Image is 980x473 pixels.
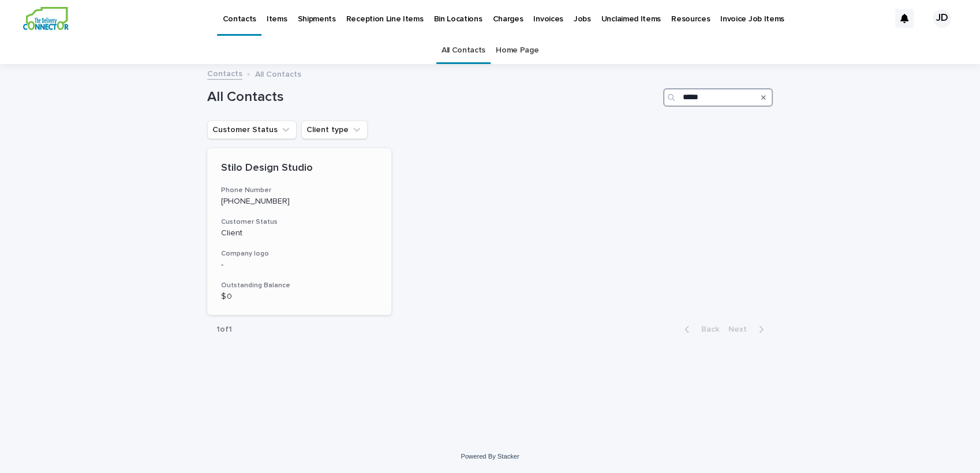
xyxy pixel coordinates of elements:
p: Client [221,228,377,238]
button: Client type [301,121,368,139]
h3: Customer Status [221,217,377,227]
a: Powered By Stacker [461,453,519,460]
a: [PHONE_NUMBER] [221,197,290,205]
span: Back [694,325,719,333]
h1: All Contacts [207,89,659,106]
a: All Contacts [442,37,485,64]
a: Stilo Design StudioPhone Number[PHONE_NUMBER]Customer StatusClientCompany logo-Outstanding Balanc... [207,148,391,316]
h3: Phone Number [221,186,377,195]
input: Search [663,88,773,107]
p: Stilo Design Studio [221,162,377,175]
a: Contacts [207,66,242,80]
p: 1 of 1 [207,316,241,344]
h3: Outstanding Balance [221,281,377,290]
img: aCWQmA6OSGG0Kwt8cj3c [23,7,69,30]
p: - [221,260,377,270]
a: Home Page [496,37,538,64]
button: Customer Status [207,121,297,139]
button: Next [724,324,773,335]
button: Back [675,324,724,335]
p: $ 0 [221,292,377,302]
h3: Company logo [221,249,377,258]
div: JD [933,9,951,28]
p: All Contacts [255,67,301,80]
span: Next [728,325,754,333]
